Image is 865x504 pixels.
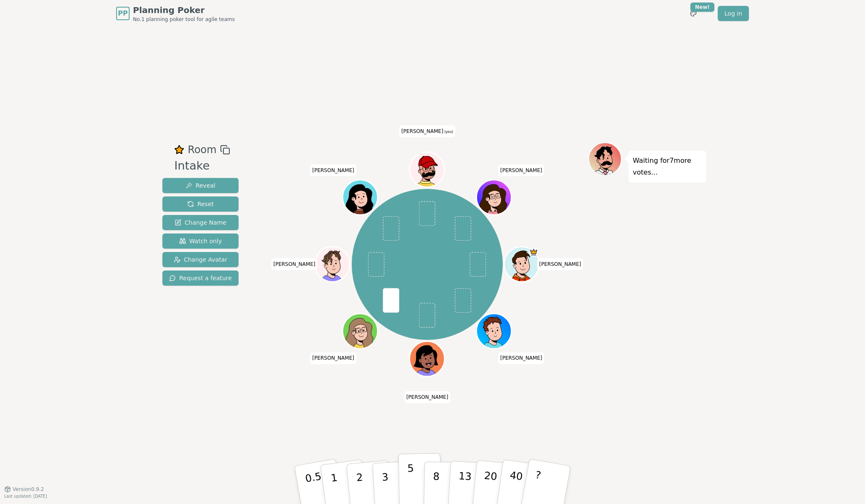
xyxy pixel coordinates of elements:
span: Click to change your name [399,125,455,137]
span: Click to change your name [310,164,356,176]
span: Request a feature [169,274,232,282]
div: Intake [174,157,230,175]
button: Watch only [162,233,239,249]
button: Change Name [162,215,239,230]
button: Request a feature [162,271,239,286]
span: Click to change your name [498,353,544,364]
span: Change Name [175,218,226,227]
span: Click to change your name [537,258,584,270]
div: New! [690,3,714,12]
span: PP [118,8,127,19]
span: Last updated: [DATE] [4,494,47,499]
span: Watch only [179,237,222,245]
span: Click to change your name [271,258,318,270]
button: New! [686,6,701,21]
button: Change Avatar [162,252,239,267]
span: Click to change your name [498,164,544,176]
a: PPPlanning PokerNo.1 planning poker tool for agile teams [116,4,235,23]
span: Diego D is the host [530,248,539,257]
span: Reset [187,200,214,208]
button: Remove as favourite [174,142,184,157]
button: Reveal [162,178,239,193]
button: Reset [162,196,239,212]
span: Planning Poker [133,4,235,16]
span: (you) [443,130,454,134]
span: Version 0.9.2 [13,486,44,493]
span: No.1 planning poker tool for agile teams [133,16,235,23]
p: Waiting for 7 more votes... [633,155,702,178]
a: Log in [718,6,749,21]
span: Change Avatar [174,255,228,264]
button: Version0.9.2 [4,486,44,493]
span: Click to change your name [404,391,451,403]
span: Click to change your name [310,353,356,364]
span: Room [188,142,216,157]
button: Click to change your avatar [411,153,443,186]
span: Reveal [186,181,215,190]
